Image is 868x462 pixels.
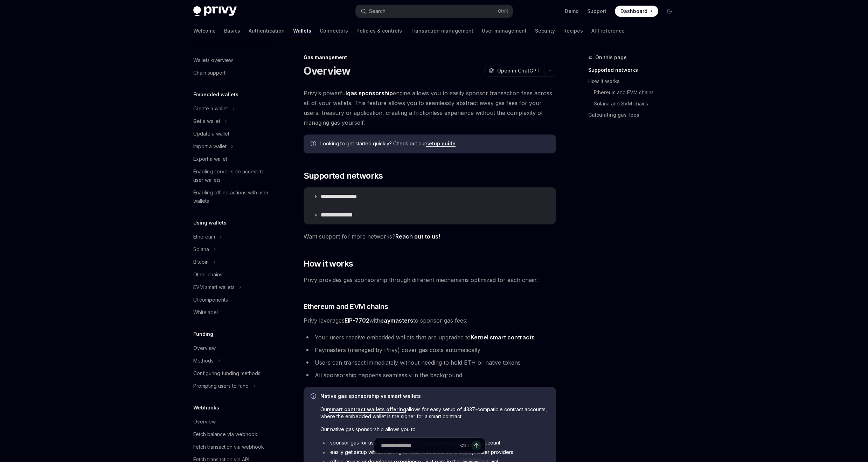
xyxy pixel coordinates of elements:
[320,22,348,39] a: Connectors
[193,155,227,163] div: Export a wallet
[188,294,277,306] a: UI components
[304,258,353,269] span: How it works
[620,8,647,15] span: Dashboard
[193,430,257,439] div: Fetch balance via webhook
[588,98,681,109] a: Solana and SVM chains
[188,256,277,268] button: Toggle Bitcoin section
[188,441,277,453] a: Fetch transaction via webhook
[304,316,556,325] span: Privy leverages with to sponsor gas fees:
[395,233,440,240] a: Reach out to us!
[320,393,421,399] strong: Native gas sponsorship vs smart wallets
[188,342,277,354] a: Overview
[193,344,216,352] div: Overview
[193,130,229,138] div: Update a wallet
[356,5,513,18] button: Open search
[188,268,277,281] a: Other chains
[311,141,318,148] svg: Info
[188,115,277,127] button: Toggle Get a wallet section
[588,76,681,87] a: How it works
[345,317,369,324] a: EIP-7702
[304,358,556,367] li: Users can transact immediately without needing to hold ETH or native tokens
[193,219,227,227] h5: Using wallets
[304,345,556,355] li: Paymasters (managed by Privy) cover gas costs automatically
[193,188,273,205] div: Enabling offline actions with user wallets
[304,54,556,61] div: Gas management
[193,270,222,279] div: Other chains
[193,245,209,254] div: Solana
[304,232,556,241] span: Want support for more networks?
[588,109,681,120] a: Calculating gas fees
[311,393,318,400] svg: Info
[320,426,549,433] span: Our native gas sponsorship allows you to:
[188,140,277,153] button: Toggle Import a wallet section
[193,69,225,77] div: Chain support
[188,306,277,319] a: Whitelabel
[471,441,481,450] button: Send message
[565,8,579,15] a: Demo
[188,281,277,294] button: Toggle EVM smart wallets section
[193,330,213,338] h5: Funding
[188,165,277,186] a: Enabling server-side access to user wallets
[320,406,549,420] span: Our allows for easy setup of 4337-compatible contract accounts, where the embedded wallet is the ...
[347,90,393,97] strong: gas sponsorship
[188,54,277,67] a: Wallets overview
[188,367,277,380] a: Configuring funding methods
[188,380,277,392] button: Toggle Prompting users to fund section
[193,167,273,184] div: Enabling server-side access to user wallets
[595,53,627,62] span: On this page
[587,8,606,15] a: Support
[193,56,233,64] div: Wallets overview
[188,230,277,243] button: Toggle Ethereum section
[369,7,389,15] div: Search...
[304,88,556,127] span: Privy’s powerful engine allows you to easily sponsor transaction fees across all of your wallets....
[304,64,351,77] h1: Overview
[591,22,625,39] a: API reference
[188,102,277,115] button: Toggle Create a wallet section
[224,22,240,39] a: Basics
[304,170,383,181] span: Supported networks
[188,428,277,441] a: Fetch balance via webhook
[188,354,277,367] button: Toggle Methods section
[188,415,277,428] a: Overview
[498,8,508,14] span: Ctrl K
[588,87,681,98] a: Ethereum and EVM chains
[356,22,402,39] a: Policies & controls
[410,22,473,39] a: Transaction management
[482,22,527,39] a: User management
[563,22,583,39] a: Recipes
[193,142,227,151] div: Import a wallet
[249,22,285,39] a: Authentication
[304,370,556,380] li: All sponsorship happens seamlessly in the background
[471,334,535,341] a: Kernel smart contracts
[193,117,220,125] div: Get a wallet
[193,404,219,412] h5: Webhooks
[193,443,264,451] div: Fetch transaction via webhook
[193,369,261,378] div: Configuring funding methods
[304,302,388,311] span: Ethereum and EVM chains
[188,153,277,165] a: Export a wallet
[193,357,214,365] div: Methods
[484,65,544,77] button: Open in ChatGPT
[193,296,228,304] div: UI components
[193,283,235,291] div: EVM smart wallets
[535,22,555,39] a: Security
[664,6,675,17] button: Toggle dark mode
[188,243,277,256] button: Toggle Solana section
[193,22,216,39] a: Welcome
[188,127,277,140] a: Update a wallet
[380,317,413,324] strong: paymasters
[304,275,556,285] span: Privy provides gas sponsorship through different mechanisms optimized for each chain:
[293,22,311,39] a: Wallets
[193,233,215,241] div: Ethereum
[381,438,457,453] input: Ask a question...
[188,186,277,207] a: Enabling offline actions with user wallets
[193,308,218,317] div: Whitelabel
[588,64,681,76] a: Supported networks
[193,382,249,390] div: Prompting users to fund
[304,332,556,342] li: Your users receive embedded wallets that are upgraded to
[193,104,228,113] div: Create a wallet
[193,418,216,426] div: Overview
[426,140,456,147] a: setup guide
[193,6,237,16] img: dark logo
[188,67,277,79] a: Chain support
